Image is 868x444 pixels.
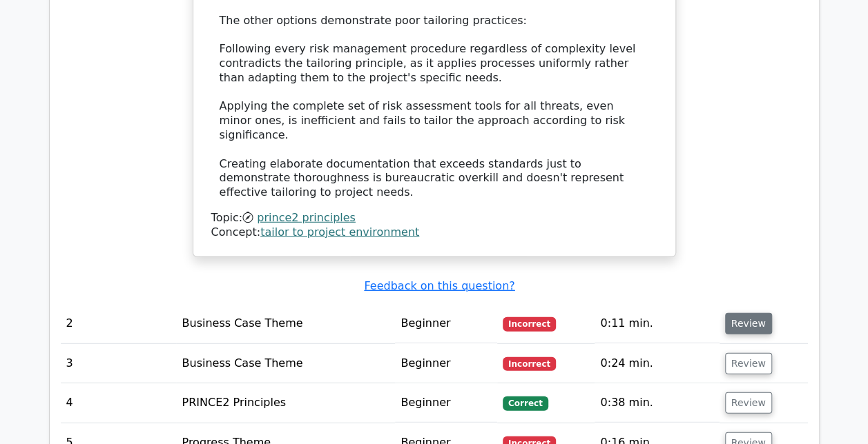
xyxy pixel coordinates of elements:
[176,304,395,343] td: Business Case Theme
[503,317,556,331] span: Incorrect
[395,304,497,343] td: Beginner
[595,383,719,423] td: 0:38 min.
[725,313,772,334] button: Review
[257,211,356,224] a: prince2 principles
[211,211,657,225] div: Topic:
[61,304,177,343] td: 2
[364,279,514,292] a: Feedback on this question?
[395,383,497,423] td: Beginner
[211,225,657,240] div: Concept:
[503,357,556,371] span: Incorrect
[395,344,497,383] td: Beginner
[595,304,719,343] td: 0:11 min.
[61,344,177,383] td: 3
[260,225,419,239] a: tailor to project environment
[503,396,548,410] span: Correct
[61,383,177,423] td: 4
[725,392,772,414] button: Review
[595,344,719,383] td: 0:24 min.
[176,383,395,423] td: PRINCE2 Principles
[176,344,395,383] td: Business Case Theme
[725,353,772,374] button: Review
